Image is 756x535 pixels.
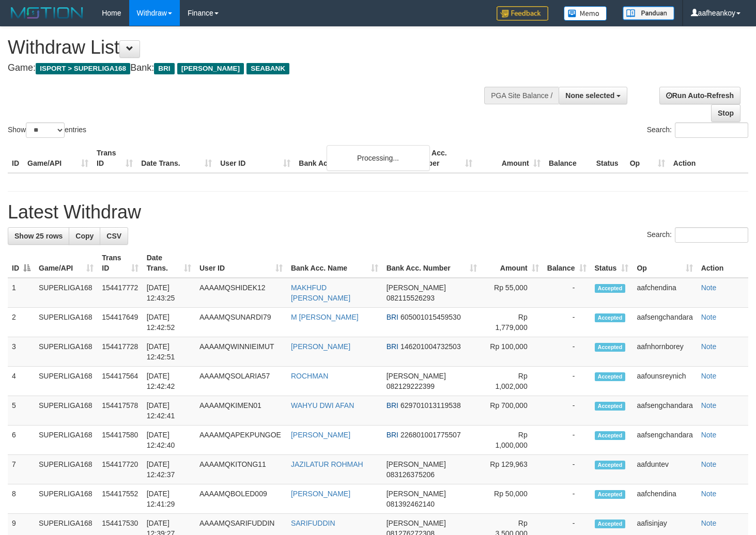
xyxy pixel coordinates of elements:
td: 8 [8,484,35,514]
td: aafsengchandara [632,426,697,455]
img: Feedback.jpg [497,6,548,21]
th: Date Trans. [137,144,216,173]
a: Note [701,342,717,351]
span: [PERSON_NAME] [177,63,244,74]
td: 4 [8,367,35,396]
td: 154417772 [98,278,142,308]
th: Balance: activate to sort column ascending [543,248,591,278]
td: 154417720 [98,455,142,484]
span: Copy 083126375206 to clipboard [387,470,435,479]
td: AAAAMQKIMEN01 [195,396,287,426]
td: 2 [8,308,35,337]
th: Op [626,144,669,173]
a: Note [701,284,717,292]
span: Copy 082129222399 to clipboard [387,382,435,390]
th: Status: activate to sort column ascending [591,248,633,278]
td: - [543,367,591,396]
span: [PERSON_NAME] [387,372,446,380]
a: M [PERSON_NAME] [291,313,359,321]
span: Accepted [595,402,626,411]
a: Note [701,401,717,410]
span: Accepted [595,372,626,381]
td: Rp 100,000 [481,337,543,367]
td: [DATE] 12:42:41 [143,396,195,426]
td: 154417728 [98,337,142,367]
label: Search: [647,227,748,243]
td: - [543,396,591,426]
td: Rp 700,000 [481,396,543,426]
img: MOTION_logo.png [8,5,86,21]
td: - [543,278,591,308]
td: 1 [8,278,35,308]
th: Game/API [23,144,92,173]
td: [DATE] 12:42:40 [143,426,195,455]
a: SARIFUDDIN [291,519,335,527]
td: - [543,337,591,367]
th: Status [592,144,626,173]
span: Accepted [595,343,626,352]
a: Copy [69,227,100,245]
td: [DATE] 12:41:29 [143,484,195,514]
a: Run Auto-Refresh [659,87,740,104]
span: Copy [75,232,94,240]
span: Accepted [595,313,626,322]
a: MAKHFUD [PERSON_NAME] [291,284,350,302]
td: 7 [8,455,35,484]
th: Bank Acc. Number: activate to sort column ascending [382,248,482,278]
a: Note [701,431,717,439]
a: ROCHMAN [291,372,328,380]
td: aafsengchandara [632,308,697,337]
td: SUPERLIGA168 [35,426,98,455]
span: BRI [154,63,174,74]
span: Accepted [595,431,626,440]
td: AAAAMQSOLARIA57 [195,367,287,396]
th: Bank Acc. Name: activate to sort column ascending [287,248,382,278]
td: Rp 50,000 [481,484,543,514]
th: Bank Acc. Name [295,144,408,173]
td: 6 [8,426,35,455]
th: Bank Acc. Number [408,144,476,173]
td: SUPERLIGA168 [35,396,98,426]
h1: Latest Withdraw [8,202,748,223]
td: Rp 1,000,000 [481,426,543,455]
a: Note [701,372,717,380]
a: Stop [711,104,740,122]
span: Copy 605001015459530 to clipboard [400,313,461,321]
th: Trans ID [92,144,137,173]
td: Rp 1,002,000 [481,367,543,396]
td: 5 [8,396,35,426]
span: [PERSON_NAME] [387,284,446,292]
th: Op: activate to sort column ascending [632,248,697,278]
span: Copy 146201004732503 to clipboard [400,342,461,351]
a: [PERSON_NAME] [291,490,350,498]
span: Show 25 rows [14,232,63,240]
td: 3 [8,337,35,367]
td: SUPERLIGA168 [35,308,98,337]
td: [DATE] 12:43:25 [143,278,195,308]
span: Accepted [595,284,626,293]
a: Note [701,490,717,498]
td: [DATE] 12:42:42 [143,367,195,396]
th: User ID: activate to sort column ascending [195,248,287,278]
span: Accepted [595,461,626,469]
td: aafchendina [632,278,697,308]
td: AAAAMQSHIDEK12 [195,278,287,308]
th: Action [669,144,748,173]
td: aafounsreynich [632,367,697,396]
td: [DATE] 12:42:52 [143,308,195,337]
a: CSV [100,227,128,245]
span: Copy 226801001775507 to clipboard [400,431,461,439]
th: Action [697,248,748,278]
span: Accepted [595,490,626,499]
th: Balance [545,144,592,173]
span: None selected [565,91,614,100]
td: - [543,484,591,514]
a: [PERSON_NAME] [291,431,350,439]
h4: Game: Bank: [8,63,493,73]
td: AAAAMQBOLED009 [195,484,287,514]
td: AAAAMQWINNIEIMUT [195,337,287,367]
td: SUPERLIGA168 [35,455,98,484]
td: - [543,426,591,455]
span: [PERSON_NAME] [387,460,446,468]
td: aafduntev [632,455,697,484]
